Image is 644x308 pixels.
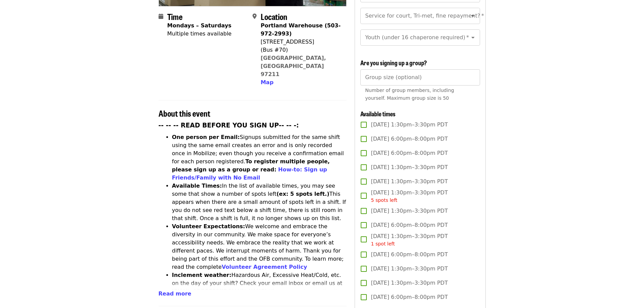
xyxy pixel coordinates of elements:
span: [DATE] 6:00pm–8:00pm PDT [371,149,448,157]
span: Are you signing up a group? [360,58,427,67]
span: [DATE] 1:30pm–3:30pm PDT [371,189,448,204]
div: (Bus #70) [261,46,341,54]
li: We welcome and embrace the diversity in our community. We make space for everyone’s accessibility... [172,222,347,271]
strong: Available Times: [172,183,222,189]
strong: Portland Warehouse (503-972-2993) [261,22,341,37]
strong: Mondays – Saturdays [167,22,232,29]
span: [DATE] 1:30pm–3:30pm PDT [371,163,448,171]
span: Time [167,10,183,22]
span: [DATE] 1:30pm–3:30pm PDT [371,279,448,287]
span: About this event [159,107,210,119]
span: Map [261,79,273,86]
span: [DATE] 1:30pm–3:30pm PDT [371,265,448,273]
span: [DATE] 1:30pm–3:30pm PDT [371,121,448,129]
i: calendar icon [159,13,163,20]
button: Open [468,33,478,42]
span: Read more [159,290,191,297]
div: Multiple times available [167,30,232,38]
input: [object Object] [360,69,480,86]
strong: (ex: 5 spots left.) [277,191,329,197]
strong: Inclement weather: [172,272,232,278]
i: map-marker-alt icon [253,13,257,20]
a: How-to: Sign up Friends/Family with No Email [172,166,327,181]
span: Location [261,10,287,22]
span: [DATE] 6:00pm–8:00pm PDT [371,135,448,143]
button: Open [468,11,478,21]
strong: -- -- -- READ BEFORE YOU SIGN UP-- -- -: [159,122,299,129]
li: In the list of available times, you may see some that show a number of spots left This appears wh... [172,182,347,222]
strong: Volunteer Expectations: [172,223,245,230]
button: Map [261,78,273,87]
span: Available times [360,109,396,118]
button: Read more [159,290,191,298]
strong: To register multiple people, please sign up as a group or read: [172,158,330,173]
span: 5 spots left [371,197,397,203]
span: 1 spot left [371,241,395,246]
span: Number of group members, including yourself. Maximum group size is 50 [365,88,454,101]
span: [DATE] 1:30pm–3:30pm PDT [371,207,448,215]
span: [DATE] 1:30pm–3:30pm PDT [371,177,448,186]
li: Signups submitted for the same shift using the same email creates an error and is only recorded o... [172,133,347,182]
div: [STREET_ADDRESS] [261,38,341,46]
span: [DATE] 6:00pm–8:00pm PDT [371,293,448,301]
span: [DATE] 1:30pm–3:30pm PDT [371,232,448,247]
span: [DATE] 6:00pm–8:00pm PDT [371,251,448,259]
a: [GEOGRAPHIC_DATA], [GEOGRAPHIC_DATA] 97211 [261,55,326,77]
strong: One person per Email: [172,134,240,140]
span: [DATE] 6:00pm–8:00pm PDT [371,221,448,229]
a: Volunteer Agreement Policy [222,264,307,270]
